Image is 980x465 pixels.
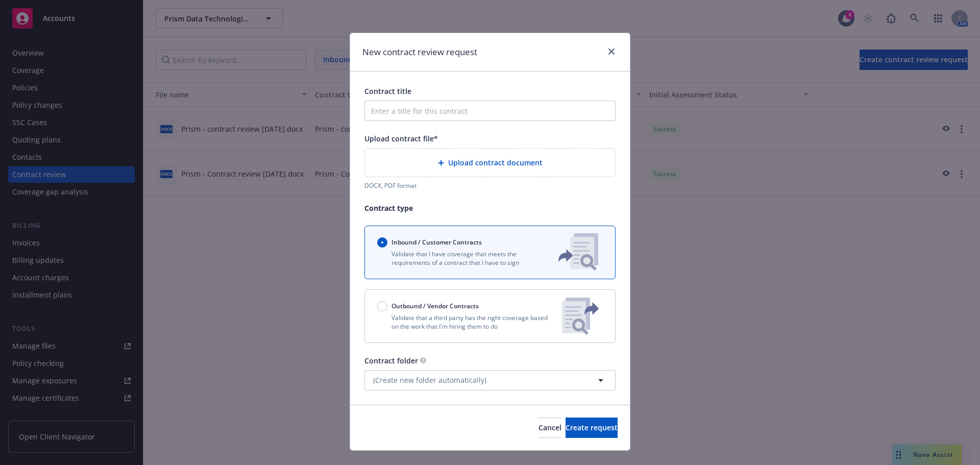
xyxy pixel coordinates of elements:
button: Inbound / Customer ContractsValidate that I have coverage that meets the requirements of a contra... [364,226,616,279]
span: (Create new folder automatically) [373,375,486,385]
span: Contract folder [364,356,418,365]
input: Inbound / Customer Contracts [377,237,387,248]
span: Outbound / Vendor Contracts [391,302,479,310]
div: DOCX, PDF format [364,181,616,190]
span: Create request [566,423,618,432]
p: Validate that I have coverage that meets the requirements of a contract that I have to sign [377,250,542,267]
input: Outbound / Vendor Contracts [377,301,387,311]
input: Enter a title for this contract [364,101,616,121]
button: Create request [566,418,618,438]
span: Upload contract file* [364,134,438,143]
div: Upload contract document [364,148,616,177]
p: Contract type [364,203,616,213]
h1: New contract review request [362,45,477,59]
button: Outbound / Vendor ContractsValidate that a third party has the right coverage based on the work t... [364,289,616,343]
span: Contract title [364,86,411,96]
span: Inbound / Customer Contracts [391,238,482,247]
span: Upload contract document [448,157,543,168]
button: Cancel [538,418,561,438]
button: (Create new folder automatically) [364,370,616,390]
a: close [605,45,618,58]
p: Validate that a third party has the right coverage based on the work that I'm hiring them to do [377,313,554,331]
span: Cancel [538,423,561,432]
